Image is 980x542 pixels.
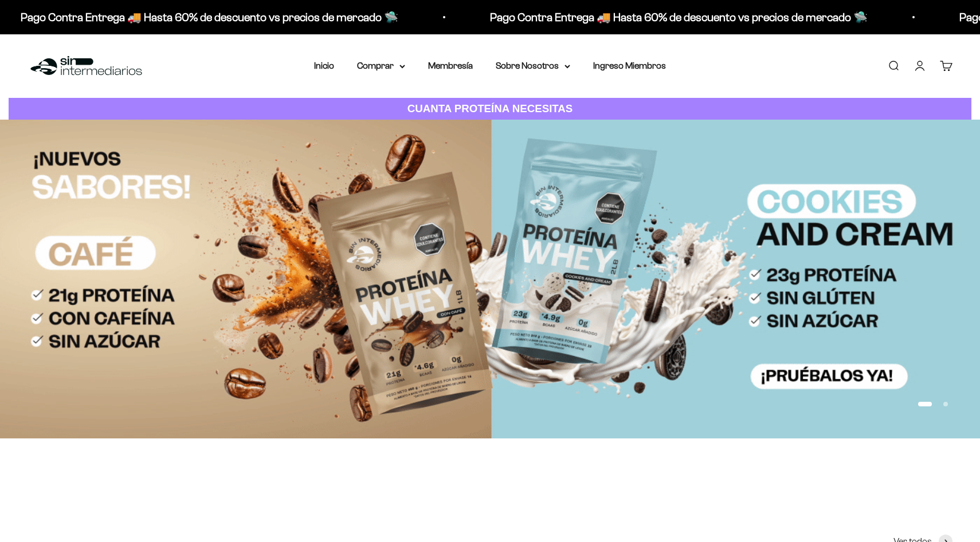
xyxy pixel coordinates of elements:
[357,58,405,73] summary: Comprar
[428,61,473,70] a: Membresía
[593,61,666,70] a: Ingreso Miembros
[314,61,334,70] a: Inicio
[407,102,573,114] strong: CUANTA PROTEÍNA NECESITAS
[442,8,820,26] p: Pago Contra Entrega 🚚 Hasta 60% de descuento vs precios de mercado 🛸
[9,98,971,120] a: CUANTA PROTEÍNA NECESITAS
[496,58,570,73] summary: Sobre Nosotros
